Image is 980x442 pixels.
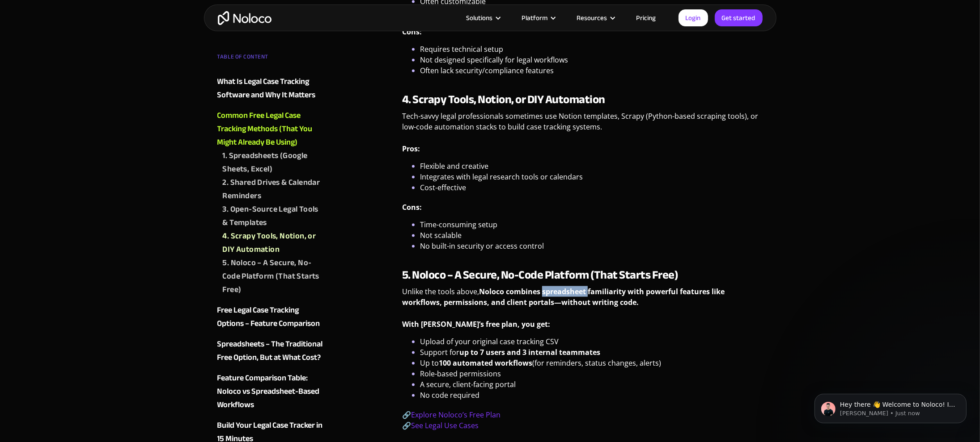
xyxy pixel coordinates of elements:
a: What Is Legal Case Tracking Software and Why It Matters [217,75,326,102]
a: home [218,11,272,25]
a: Feature Comparison Table: Noloco vs Spreadsheet-Based Workflows [217,371,326,412]
a: Free Legal Case Tracking Options – Feature Comparison [217,304,326,330]
div: Solutions [467,12,493,24]
a: 5. Noloco – A Secure, No-Code Platform (That Starts Free) [223,256,326,296]
iframe: Intercom notifications message [801,375,980,438]
div: Platform [511,12,566,24]
li: Often lack security/compliance features [420,65,763,76]
div: Resources [566,12,625,24]
p: 🔗 🔗 [402,409,763,438]
a: Explore Noloco’s Free Plan [411,410,501,420]
strong: With [PERSON_NAME]’s free plan, you get: [402,319,550,329]
strong: Cons: [402,27,422,37]
div: Resources [577,12,607,24]
li: No code required [420,390,763,400]
li: Requires technical setup [420,44,763,54]
a: See Legal Use Cases [411,421,479,430]
li: Upload of your original case tracking CSV [420,336,763,347]
li: No built-in security or access control [420,241,763,251]
li: Up to (for reminders, status changes, alerts) [420,358,763,368]
li: Role-based permissions [420,368,763,379]
a: Pricing [625,12,667,24]
strong: 5. Noloco – A Secure, No-Code Platform (That Starts Free) [402,264,678,286]
a: Login [679,9,708,26]
li: Time-consuming setup [420,219,763,230]
li: Not designed specifically for legal workflows [420,54,763,65]
strong: 100 automated workflows [439,358,532,368]
p: Tech-savvy legal professionals sometimes use Notion templates, Scrapy (Python-based scraping tool... [402,111,763,139]
strong: Pros: [402,144,420,154]
li: Not scalable [420,230,763,241]
li: Cost-effective [420,182,763,193]
li: Flexible and creative [420,161,763,171]
strong: up to 7 users and 3 internal teammates [459,347,600,357]
p: Unlike the tools above, [402,286,763,314]
strong: Cons: [402,202,422,212]
div: Solutions [455,12,511,24]
div: TABLE OF CONTENT [217,50,326,68]
a: 4. Scrapy Tools, Notion, or DIY Automation [223,229,326,256]
a: Spreadsheets – The Traditional Free Option, But at What Cost? [217,338,326,364]
div: Platform [522,12,548,24]
li: A secure, client-facing portal [420,379,763,390]
a: 1. Spreadsheets (Google Sheets, Excel) [223,149,326,176]
a: 2. Shared Drives & Calendar Reminders [223,176,326,203]
strong: 4. Scrapy Tools, Notion, or DIY Automation [402,88,605,110]
a: Common Free Legal Case Tracking Methods (That You Might Already Be Using) [217,109,326,149]
a: Get started [715,9,763,26]
li: Support for [420,347,763,358]
li: Integrates with legal research tools or calendars [420,171,763,182]
strong: Noloco combines spreadsheet familiarity with powerful features like workflows, permissions, and c... [402,287,725,307]
a: 3. Open-Source Legal Tools & Templates [223,203,326,229]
